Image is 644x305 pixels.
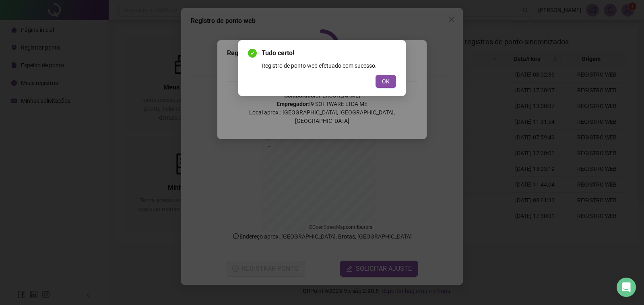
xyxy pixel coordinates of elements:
div: Open Intercom Messenger [617,278,636,297]
div: Registro de ponto web efetuado com sucesso. [262,61,396,70]
button: OK [376,75,396,88]
span: OK [382,77,390,86]
span: Tudo certo! [262,48,396,58]
span: check-circle [248,49,257,58]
